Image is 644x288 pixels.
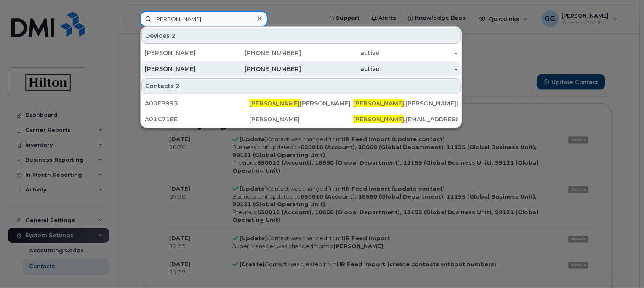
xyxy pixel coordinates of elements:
span: 2 [176,82,180,90]
div: Contacts [141,78,461,94]
a: A00EB993[PERSON_NAME][PERSON_NAME][PERSON_NAME].[PERSON_NAME][EMAIL_ADDRESS][PERSON_NAME][DOMAIN_... [141,96,461,111]
span: [PERSON_NAME] [353,115,404,123]
a: A01C71EE[PERSON_NAME][PERSON_NAME].[EMAIL_ADDRESS][DOMAIN_NAME] [141,112,461,127]
div: A01C71EE [145,115,249,123]
input: Find something... [140,11,268,26]
div: [PHONE_NUMBER] [223,49,301,57]
div: - [379,65,458,73]
a: [PERSON_NAME][PHONE_NUMBER]active- [141,61,461,76]
div: - [379,49,458,57]
div: [PHONE_NUMBER] [223,65,301,73]
div: [PERSON_NAME] [145,65,223,73]
div: Devices [141,28,461,44]
div: active [301,49,380,57]
a: [PERSON_NAME][PHONE_NUMBER]active- [141,45,461,60]
div: [PERSON_NAME] [145,49,223,57]
span: [PERSON_NAME] [249,99,300,107]
iframe: Messenger Launcher [607,251,638,282]
span: 2 [171,31,176,40]
div: .[PERSON_NAME][EMAIL_ADDRESS][PERSON_NAME][DOMAIN_NAME] [353,99,458,107]
span: [PERSON_NAME] [353,99,404,107]
div: [PERSON_NAME] [249,115,354,123]
div: A00EB993 [145,99,249,107]
div: [PERSON_NAME] [249,99,354,107]
div: .[EMAIL_ADDRESS][DOMAIN_NAME] [353,115,458,123]
div: active [301,65,380,73]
